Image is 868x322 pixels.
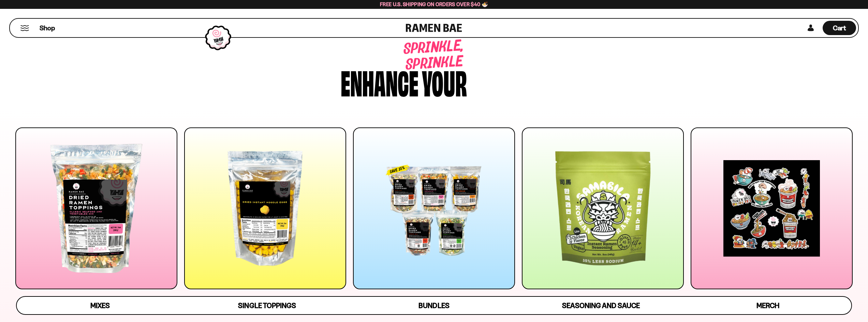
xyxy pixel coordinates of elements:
div: your [422,65,467,98]
div: Enhance [341,65,418,98]
a: Bundles [351,297,517,314]
span: Seasoning and Sauce [562,301,639,310]
span: Shop [40,24,55,33]
a: Shop [40,21,55,35]
a: Merch [685,297,851,314]
span: Merch [756,301,779,310]
span: Cart [833,24,846,32]
span: Single Toppings [238,301,296,310]
span: Free U.S. Shipping on Orders over $40 🍜 [380,1,488,7]
a: Mixes [17,297,183,314]
button: Mobile Menu Trigger [20,25,29,31]
a: Seasoning and Sauce [517,297,684,314]
a: Cart [823,19,856,37]
span: Mixes [90,301,110,310]
span: Bundles [418,301,449,310]
a: Single Toppings [183,297,350,314]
